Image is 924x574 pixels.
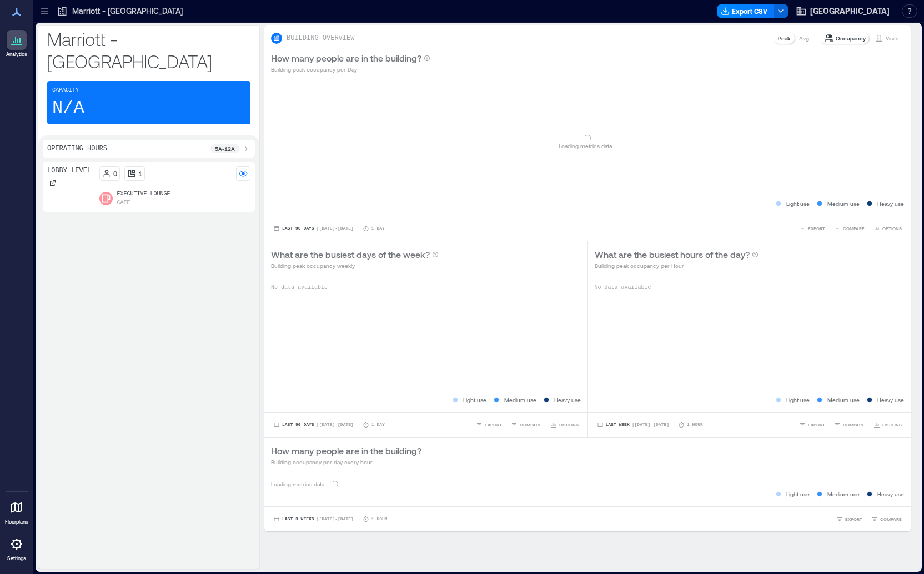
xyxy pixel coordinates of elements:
button: COMPARE [832,223,867,234]
span: EXPORT [808,421,825,428]
span: COMPARE [880,516,902,522]
p: No data available [271,283,581,292]
p: Medium use [827,199,860,208]
p: 1 Day [371,421,385,428]
span: OPTIONS [882,421,902,428]
p: 1 Day [371,225,385,232]
p: How many people are in the building? [271,444,421,458]
p: Medium use [504,395,536,404]
button: Last 3 Weeks |[DATE]-[DATE] [271,514,356,525]
p: No data available [595,283,905,292]
span: EXPORT [808,225,825,232]
p: Building occupancy per day every hour [271,458,421,466]
p: 0 [113,169,117,178]
button: [GEOGRAPHIC_DATA] [792,2,893,20]
button: Last Week |[DATE]-[DATE] [595,419,671,430]
p: Light use [786,199,810,208]
span: OPTIONS [882,225,902,232]
p: Heavy use [877,395,904,404]
p: 1 Hour [687,421,703,428]
p: What are the busiest hours of the day? [595,248,750,261]
p: 1 Hour [371,516,388,522]
p: Medium use [827,490,860,499]
p: Loading metrics data ... [271,480,329,489]
span: OPTIONS [559,421,579,428]
a: Settings [3,531,30,565]
p: Executive Lounge [117,190,170,199]
p: Loading metrics data ... [559,141,617,150]
button: COMPARE [509,419,544,430]
p: Heavy use [554,395,581,404]
p: Heavy use [877,490,904,499]
p: 5a - 12a [215,144,235,153]
p: Light use [463,395,486,404]
p: Avg [799,34,809,43]
span: EXPORT [485,421,502,428]
span: COMPARE [843,421,865,428]
p: Analytics [6,51,27,58]
p: BUILDING OVERVIEW [287,34,354,43]
p: Light use [786,490,810,499]
p: Lobby Level [47,166,91,175]
button: EXPORT [797,223,827,234]
p: Medium use [827,395,860,404]
p: Settings [7,555,26,562]
button: Last 90 Days |[DATE]-[DATE] [271,223,356,234]
p: Building peak occupancy weekly [271,261,439,270]
button: EXPORT [797,419,827,430]
a: Floorplans [2,494,32,529]
p: Peak [778,34,790,43]
button: OPTIONS [871,419,904,430]
p: Capacity [52,86,79,95]
button: OPTIONS [548,419,581,430]
p: Light use [786,395,810,404]
button: EXPORT [474,419,504,430]
span: [GEOGRAPHIC_DATA] [810,6,890,17]
span: EXPORT [845,516,862,522]
p: Occupancy [836,34,866,43]
p: Cafe [117,199,130,207]
p: Marriott - [GEOGRAPHIC_DATA] [72,6,183,17]
p: Building peak occupancy per Hour [595,261,759,270]
p: Heavy use [877,199,904,208]
button: EXPORT [834,514,865,525]
button: COMPARE [869,514,904,525]
p: 1 [138,169,142,178]
a: Analytics [3,27,31,61]
p: Building peak occupancy per Day [271,65,430,74]
button: COMPARE [832,419,867,430]
span: COMPARE [520,421,541,428]
p: Visits [886,34,898,43]
button: Export CSV [717,4,774,18]
button: Last 90 Days |[DATE]-[DATE] [271,419,356,430]
button: OPTIONS [871,223,904,234]
span: COMPARE [843,225,865,232]
p: Floorplans [5,519,28,525]
p: What are the busiest days of the week? [271,248,430,261]
p: How many people are in the building? [271,52,421,65]
p: Marriott - [GEOGRAPHIC_DATA] [47,28,250,72]
p: N/A [52,97,84,119]
p: Operating Hours [47,144,107,153]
